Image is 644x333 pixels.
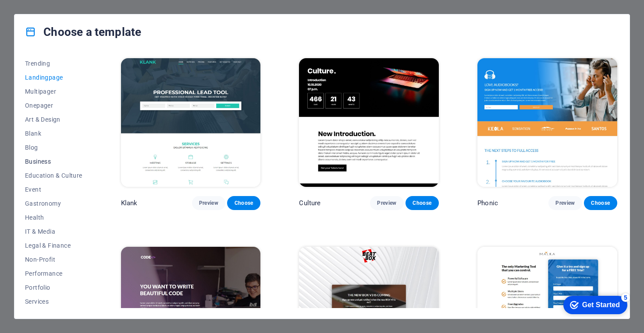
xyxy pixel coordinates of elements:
button: Onepager [25,98,82,112]
span: Portfolio [25,284,82,291]
button: Services [25,294,82,308]
span: Landingpage [25,74,82,81]
span: Onepager [25,102,82,109]
button: Education & Culture [25,168,82,182]
span: IT & Media [25,228,82,235]
span: Gastronomy [25,200,82,207]
button: Business [25,154,82,168]
button: Art & Design [25,112,82,126]
span: Event [25,186,82,193]
button: Non-Profit [25,252,82,266]
button: Event [25,182,82,196]
button: Gastronomy [25,196,82,210]
button: Landingpage [25,70,82,84]
span: Choose [591,200,610,207]
span: Trending [25,60,82,67]
span: Blog [25,144,82,151]
div: Get Started 5 items remaining, 0% complete [7,4,71,23]
button: Portfolio [25,280,82,294]
button: Blank [25,126,82,140]
span: Preview [555,200,575,207]
p: Klank [121,199,138,207]
button: Preview [548,196,582,210]
span: Health [25,214,82,221]
span: Art & Design [25,116,82,123]
p: Culture [299,199,320,207]
h4: Choose a template [25,25,141,39]
img: Klank [121,58,261,187]
div: 5 [65,2,74,11]
span: Services [25,298,82,305]
button: Trending [25,56,82,70]
button: Preview [370,196,403,210]
span: Performance [25,270,82,277]
span: Education & Culture [25,172,82,179]
button: Health [25,210,82,224]
span: Preview [199,200,218,207]
button: Preview [192,196,225,210]
span: Choose [234,200,253,207]
button: Blog [25,140,82,154]
span: Multipager [25,88,82,95]
span: Preview [377,200,396,207]
span: Business [25,158,82,165]
button: Choose [406,196,439,210]
button: Multipager [25,84,82,98]
button: Choose [227,196,260,210]
div: Get Started [26,10,64,18]
span: Non-Profit [25,256,82,263]
span: Choose [413,200,432,207]
p: Phonic [477,199,498,207]
span: Legal & Finance [25,242,82,249]
button: Performance [25,266,82,280]
button: IT & Media [25,224,82,238]
img: Phonic [477,58,617,187]
button: Choose [584,196,617,210]
button: Legal & Finance [25,238,82,252]
img: Culture [299,58,439,187]
span: Blank [25,130,82,137]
